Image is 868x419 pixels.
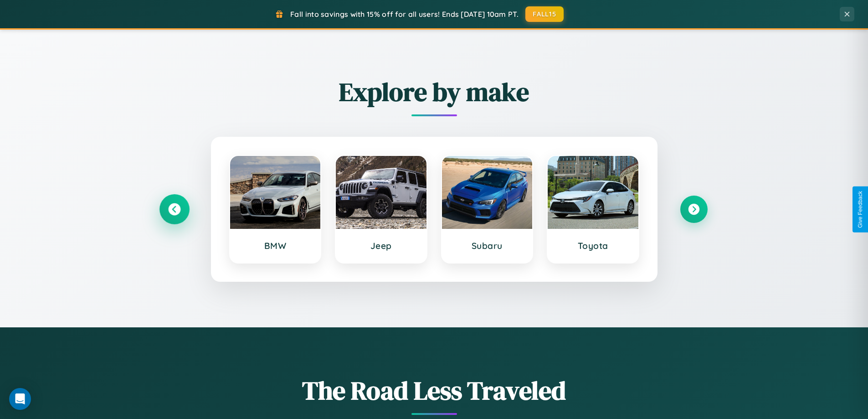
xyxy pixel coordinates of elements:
[239,240,312,251] h3: BMW
[161,373,708,408] h1: The Road Less Traveled
[290,10,519,19] span: Fall into savings with 15% off for all users! Ends [DATE] 10am PT.
[557,240,629,251] h3: Toyota
[451,240,524,251] h3: Subaru
[9,388,31,410] div: Open Intercom Messenger
[345,240,417,251] h3: Jeep
[161,74,708,109] h2: Explore by make
[857,191,863,228] div: Give Feedback
[525,6,564,22] button: FALL15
